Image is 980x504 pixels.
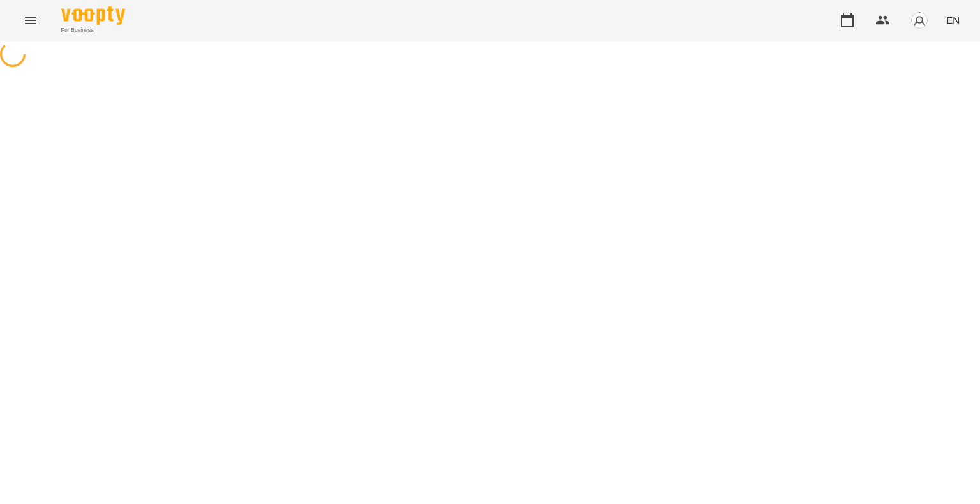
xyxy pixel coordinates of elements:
button: Menu [15,5,46,36]
img: avatar_s.png [910,11,928,29]
span: For Business [61,26,125,34]
button: EN [941,8,965,32]
span: EN [946,13,960,27]
img: Voopty Logo [61,6,125,25]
